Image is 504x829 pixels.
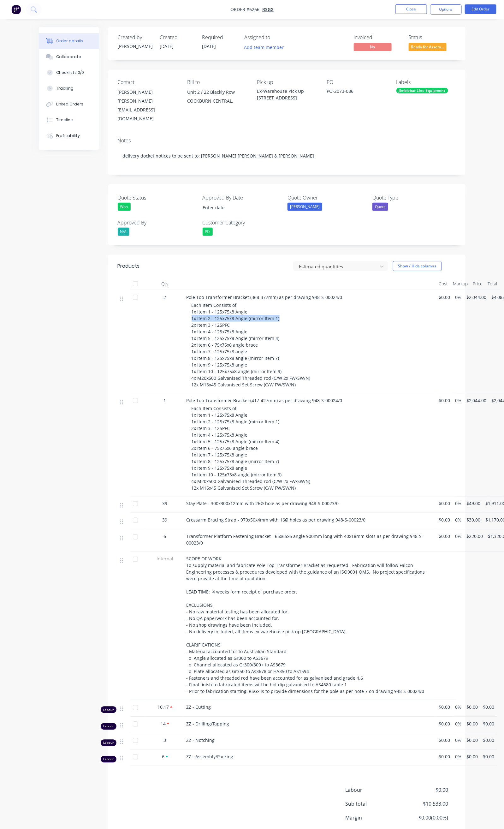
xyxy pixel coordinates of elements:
button: Tracking [39,81,99,96]
span: No [354,43,392,51]
span: 39 [163,500,168,507]
span: $0.00 [483,754,495,760]
div: Markup [451,277,471,290]
span: 2 [164,294,166,301]
div: [PERSON_NAME] [PERSON_NAME] [118,88,177,105]
span: RSGx [262,7,274,13]
span: $0.00 [439,294,450,301]
img: Factory [11,5,21,14]
div: delivery docket notices to be sent to: [PERSON_NAME] [PERSON_NAME] & [PERSON_NAME] [118,146,456,165]
span: $0.00 [439,754,450,760]
span: $0.00 [439,533,450,540]
div: Assigned to [245,34,308,40]
label: Customer Category [203,219,282,226]
span: 0% [455,754,462,760]
span: Ready for Assem... [409,43,447,51]
span: $0.00 [467,754,478,760]
span: $0.00 [439,397,450,404]
button: Order details [39,33,99,49]
span: Transformer Platform Fastening Bracket - 65x65x6 angle 900mm long with 40x18mm slots as per drawi... [187,534,424,546]
div: Created [160,34,195,40]
span: $0.00 [439,737,450,744]
div: Products [118,262,140,270]
div: [EMAIL_ADDRESS][DOMAIN_NAME] [118,105,177,123]
div: Profitability [56,133,80,139]
span: $220.00 [467,533,483,540]
div: Cost [436,277,451,290]
span: Pole Top Transformer Bracket (417-427mm) as per drawing 948-S-00024/0 [187,397,342,403]
span: $0.00 [439,517,450,523]
div: Timeline [56,117,73,123]
div: Price [471,277,485,290]
span: $0.00 [483,704,495,711]
div: Qty [146,277,184,290]
div: [PERSON_NAME] [118,43,152,50]
span: SCOPE OF WORK To supply material and fabricate Pole Top Transformer Bracket as requested. Fabrica... [187,556,426,695]
div: Labels [396,79,456,85]
button: Options [430,4,462,15]
div: Linked Orders [56,101,83,107]
button: Collaborate [39,49,99,65]
div: Jimblebar Line Equipment [396,88,448,93]
span: $0.00 ( 0.00 %) [401,814,448,822]
span: $0.00 [439,500,450,507]
span: 0% [455,721,462,727]
span: $30.00 [467,517,481,523]
div: [PERSON_NAME] [PERSON_NAME][EMAIL_ADDRESS][DOMAIN_NAME] [118,88,177,123]
span: $0.00 [483,721,495,727]
button: Edit Order [465,4,496,14]
button: Timeline [39,112,99,128]
span: 0% [455,704,462,711]
div: Required [202,34,237,40]
span: 14 [161,721,166,727]
span: Stay Plate - 300x300x12mm with 26Ø hole as per drawing 948-S-00023/0 [187,501,339,507]
div: Collaborate [56,54,81,60]
label: Approved By Date [203,194,282,201]
label: Quote Type [372,194,451,201]
span: Order #6266 - [230,7,262,13]
span: Each Item Consists of: 1x Item 1 - 125x75x8 Angle 1x Item 2 - 125x75x8 Angle (mirror Item 1) 2x I... [192,302,311,388]
button: Linked Orders [39,96,99,112]
div: Order details [56,38,83,44]
button: Profitability [39,128,99,144]
div: Checklists 0/0 [56,70,84,75]
span: ZZ - Notching [187,737,215,743]
button: Add team member [245,43,288,51]
span: $0.00 [401,786,448,794]
span: Sub total [346,800,402,808]
span: $2,044.00 [467,294,487,301]
button: Checklists 0/0 [39,65,99,81]
span: 3 [164,737,166,744]
div: PD [203,228,213,236]
div: Bill to [187,79,247,85]
span: 6 [162,754,164,760]
div: Status [409,34,456,40]
span: $0.00 [439,704,450,711]
span: ZZ - Assembly/Packing [187,754,234,760]
span: [DATE] [202,43,216,49]
span: Margin [346,814,402,822]
div: Total [485,277,500,290]
div: Labour [101,707,116,713]
span: Each Item Consists of: 1x Item 1 - 125x75x8 Angle 1x Item 2 - 125x75x8 Angle (mirror Item 1) 2x I... [192,405,311,491]
div: COCKBURN CENTRAL, [187,97,247,105]
div: [PERSON_NAME] [288,203,322,211]
button: Ready for Assem... [409,43,447,52]
div: Notes [118,138,456,144]
span: $0.00 [467,704,478,711]
span: $10,533.00 [401,800,448,808]
div: N/A [118,228,129,236]
div: Contact [118,79,177,85]
span: Labour [346,786,402,794]
button: Add team member [241,43,287,51]
span: $0.00 [467,737,478,744]
span: $0.00 [467,721,478,727]
span: ZZ - Cutting [187,704,211,710]
span: 0% [455,397,462,404]
span: 0% [455,737,462,744]
div: Unit 2 / 22 Blackly Row [187,88,247,97]
div: Created by [118,34,152,40]
span: $2,044.00 [467,397,487,404]
span: 0% [455,533,462,540]
div: Labour [101,756,116,763]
